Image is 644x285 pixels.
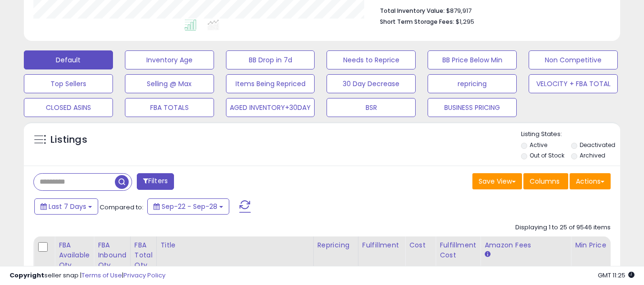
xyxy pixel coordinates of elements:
[10,271,44,280] strong: Copyright
[580,141,615,149] label: Deactivated
[484,250,490,259] small: Amazon Fees.
[380,18,454,26] b: Short Term Storage Fees:
[327,98,416,117] button: BSR
[529,74,618,93] button: VELOCITY + FBA TOTAL
[51,133,87,147] h5: Listings
[598,271,634,280] span: 2025-10-6 11:25 GMT
[59,240,90,270] div: FBA Available Qty
[24,74,113,93] button: Top Sellers
[515,223,611,232] div: Displaying 1 to 25 of 9546 items
[317,240,354,250] div: Repricing
[472,173,522,189] button: Save View
[456,17,474,26] span: $1,295
[440,240,476,260] div: Fulfillment Cost
[82,271,122,280] a: Terms of Use
[125,98,214,117] button: FBA TOTALS
[125,74,214,93] button: Selling @ Max
[24,98,113,117] button: CLOSED ASINS
[34,198,98,215] button: Last 7 Days
[24,50,113,69] button: Default
[226,98,315,117] button: AGED INVENTORY+30DAY
[570,173,611,189] button: Actions
[484,240,567,250] div: Amazon Fees
[530,141,547,149] label: Active
[100,203,143,212] span: Compared to:
[162,202,217,211] span: Sep-22 - Sep-28
[147,198,229,215] button: Sep-22 - Sep-28
[327,50,416,69] button: Needs to Reprice
[226,74,315,93] button: Items Being Repriced
[521,130,620,139] p: Listing States:
[226,50,315,69] button: BB Drop in 7d
[580,151,605,159] label: Archived
[530,151,564,159] label: Out of Stock
[380,4,603,16] li: $879,917
[123,271,165,280] a: Privacy Policy
[362,240,401,250] div: Fulfillment
[327,74,416,93] button: 30 Day Decrease
[428,74,517,93] button: repricing
[428,98,517,117] button: BUSINESS PRICING
[523,173,568,189] button: Columns
[380,7,445,15] b: Total Inventory Value:
[428,50,517,69] button: BB Price Below Min
[98,240,126,270] div: FBA inbound Qty
[409,240,431,250] div: Cost
[529,50,618,69] button: Non Competitive
[137,173,174,190] button: Filters
[575,240,624,250] div: Min Price
[125,50,214,69] button: Inventory Age
[10,271,165,280] div: seller snap | |
[161,240,309,250] div: Title
[49,202,86,211] span: Last 7 Days
[134,240,153,270] div: FBA Total Qty
[530,177,560,186] span: Columns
